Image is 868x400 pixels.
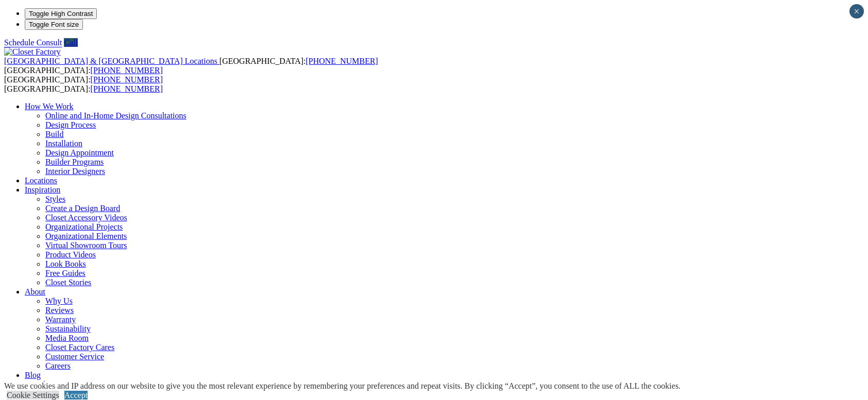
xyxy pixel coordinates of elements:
a: Interior Designers [45,167,105,176]
a: Cookie Settings [7,391,59,399]
a: Installation [45,139,82,148]
span: [GEOGRAPHIC_DATA]: [GEOGRAPHIC_DATA]: [4,57,378,75]
span: [GEOGRAPHIC_DATA] & [GEOGRAPHIC_DATA] Locations [4,57,217,65]
a: Sustainability [45,324,91,333]
a: Design Appointment [45,148,114,157]
a: Careers [45,361,71,370]
a: Product Videos [45,250,96,259]
a: Closet Stories [45,278,91,287]
a: [GEOGRAPHIC_DATA] & [GEOGRAPHIC_DATA] Locations [4,57,219,65]
a: [PHONE_NUMBER] [91,84,163,93]
a: Builder Programs [45,158,104,166]
a: Accept [64,391,88,399]
a: [PHONE_NUMBER] [305,57,378,65]
a: Organizational Projects [45,222,123,231]
a: Reviews [45,306,74,315]
a: Design Process [45,120,96,129]
a: Schedule Consult [4,38,62,47]
a: Why Us [45,297,73,305]
a: Customer Service [45,352,104,361]
a: Call [64,38,78,47]
button: Toggle Font size [25,19,83,30]
span: Toggle High Contrast [29,10,93,18]
a: Look Books [45,259,86,268]
a: Free Guides [45,269,86,277]
a: Franchising [25,380,64,389]
a: Create a Design Board [45,204,120,213]
a: How We Work [25,102,74,111]
a: Build [45,130,64,138]
a: Warranty [45,315,76,324]
a: [PHONE_NUMBER] [91,66,163,75]
button: Close [849,4,864,19]
div: We use cookies and IP address on our website to give you the most relevant experience by remember... [4,381,680,391]
a: Organizational Elements [45,232,127,240]
img: Closet Factory [4,47,61,57]
a: Closet Factory Cares [45,343,114,352]
a: Styles [45,195,65,203]
a: Online and In-Home Design Consultations [45,111,186,120]
a: About [25,287,45,296]
button: Toggle High Contrast [25,8,97,19]
a: Locations [25,176,57,185]
a: Blog [25,371,41,379]
a: [PHONE_NUMBER] [91,75,163,84]
a: Media Room [45,334,89,342]
a: Virtual Showroom Tours [45,241,127,250]
a: Closet Accessory Videos [45,213,127,222]
span: [GEOGRAPHIC_DATA]: [GEOGRAPHIC_DATA]: [4,75,163,93]
a: Inspiration [25,185,60,194]
span: Toggle Font size [29,21,79,28]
